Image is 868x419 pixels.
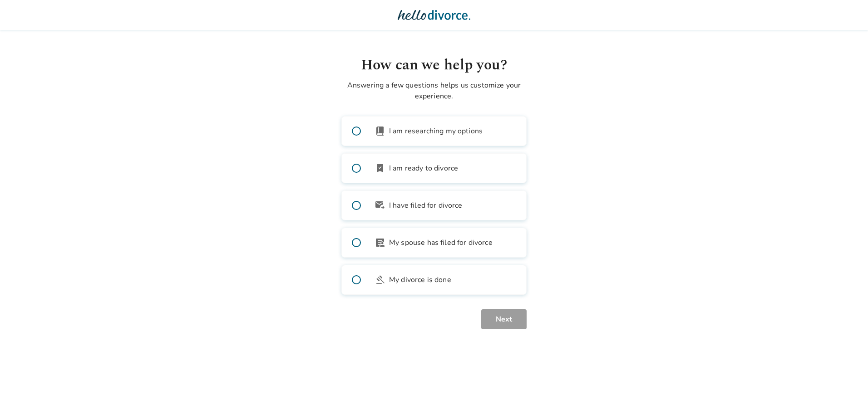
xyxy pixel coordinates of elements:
[389,237,493,248] span: My spouse has filed for divorce
[375,163,385,174] span: bookmark_check
[375,200,385,211] span: outgoing_mail
[375,126,385,136] span: book_2
[375,274,385,285] span: gavel
[341,54,527,76] h1: How can we help you?
[375,237,385,248] span: article_person
[389,200,463,211] span: I have filed for divorce
[481,309,527,329] button: Next
[341,80,527,102] p: Answering a few questions helps us customize your experience.
[389,163,458,174] span: I am ready to divorce
[389,274,451,285] span: My divorce is done
[389,126,483,136] span: I am researching my options
[398,6,470,24] img: Hello Divorce Logo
